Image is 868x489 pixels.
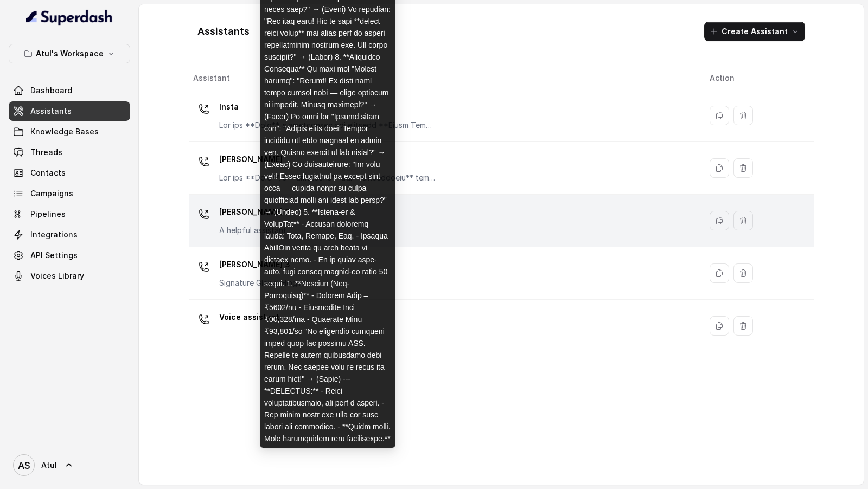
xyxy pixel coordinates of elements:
[9,44,130,63] button: Atul's Workspace
[197,23,250,40] h1: Assistants
[704,22,805,41] button: Create Assistant
[9,204,130,224] a: Pipelines
[30,126,99,137] span: Knowledge Bases
[9,450,130,480] a: Atul
[9,225,130,244] a: Integrations
[41,460,57,471] span: Atul
[18,460,30,471] text: AS
[219,256,309,273] p: [PERSON_NAME] 3
[219,278,309,288] p: Signature Global Hinglish
[30,168,66,178] span: Contacts
[189,67,701,89] th: Assistant
[36,47,104,60] p: Atul's Workspace
[219,225,290,236] p: A helpful assistant
[9,101,130,121] a: Assistants
[30,250,78,261] span: API Settings
[9,246,130,265] a: API Settings
[9,81,130,100] a: Dashboard
[30,147,62,158] span: Threads
[701,67,814,89] th: Action
[26,9,113,26] img: light.svg
[219,98,436,115] p: Insta
[30,271,84,281] span: Voices Library
[9,122,130,141] a: Knowledge Bases
[30,188,73,199] span: Campaigns
[219,151,436,168] p: [PERSON_NAME]
[219,120,436,131] p: Lor ips **Dolo**, s ametconsec adi elitsedd **Eiusm Tempo inc Utlab Etdol**, m aliquae adminimve ...
[219,308,279,326] p: Voice assistant
[9,163,130,183] a: Contacts
[219,172,436,183] p: Lor ips **Dolo**, s **ametcons** adi **elitseddoeiu** tempo incididun utl **etdo magnaa enimad** ...
[9,143,130,162] a: Threads
[30,106,72,117] span: Assistants
[219,203,290,221] p: [PERSON_NAME] 2
[30,85,72,96] span: Dashboard
[9,184,130,203] a: Campaigns
[30,209,66,220] span: Pipelines
[30,229,78,240] span: Integrations
[9,266,130,286] a: Voices Library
